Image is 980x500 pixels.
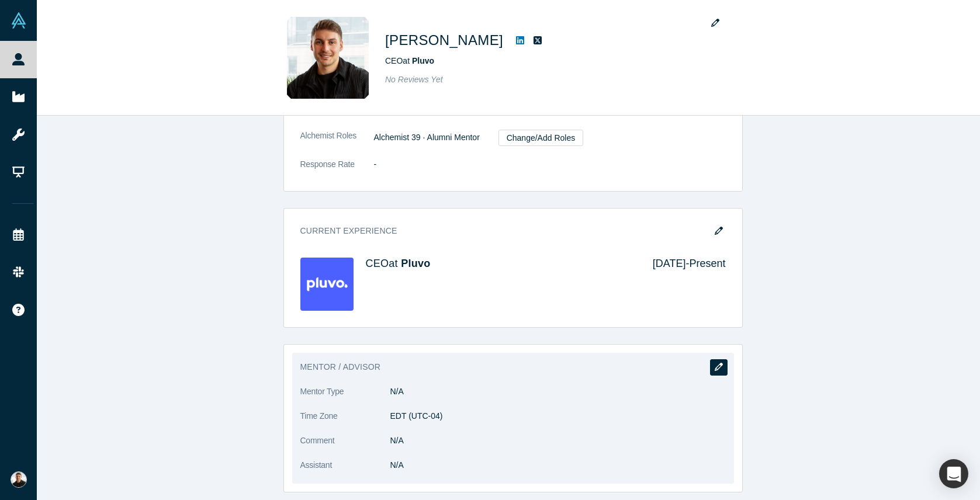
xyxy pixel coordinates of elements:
img: Alexandre Labreche's Profile Image [287,17,369,99]
img: Alchemist Vault Logo [11,12,27,29]
img: Pluvo's Logo [300,258,354,311]
div: [DATE] - Present [636,258,726,311]
dd: - [374,158,726,171]
h4: CEO at [366,258,636,270]
dt: Time Zone [300,410,390,435]
dt: Expertise [300,105,374,130]
a: Pluvo [412,56,434,65]
span: No Reviews Yet [385,75,443,84]
dt: Assistant [300,459,390,484]
dd: Alchemist 39 · Alumni Mentor [374,130,726,146]
dt: Comment [300,435,390,459]
dd: EDT (UTC-04) [390,410,726,422]
h1: [PERSON_NAME] [385,30,503,51]
a: Change/Add Roles [498,130,584,146]
h3: Current Experience [300,225,709,237]
dd: N/A [390,386,726,398]
dt: Mentor Type [300,386,390,410]
dd: N/A [390,459,726,471]
dt: Response Rate [300,158,374,183]
a: Pluvo [401,258,430,269]
dd: N/A [390,435,726,447]
span: CEO at [385,56,434,65]
img: Alexandre Labreche's Account [11,471,27,488]
h3: Mentor / Advisor [300,361,709,373]
dt: Alchemist Roles [300,130,374,158]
